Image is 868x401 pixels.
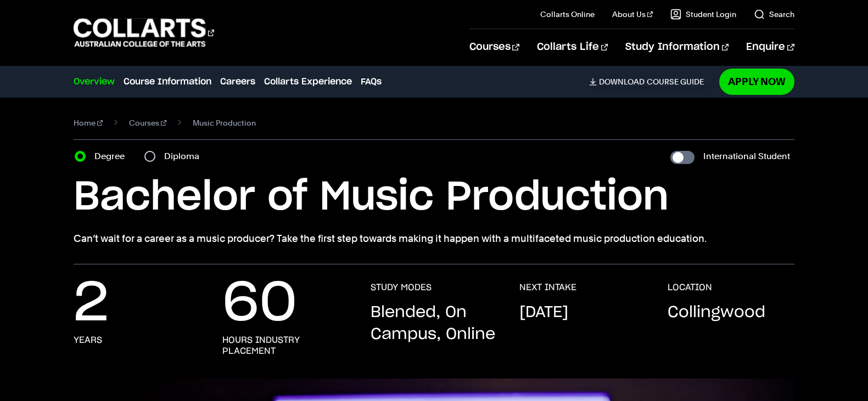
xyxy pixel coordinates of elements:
span: Music Production [193,115,256,131]
label: International Student [703,149,790,164]
a: Apply Now [719,69,794,94]
a: Search [754,9,794,20]
a: Student Login [670,9,736,20]
p: 2 [74,282,109,326]
label: Diploma [164,149,206,164]
a: Collarts Online [540,9,595,20]
a: Overview [74,75,115,88]
a: Enquire [746,29,794,65]
h3: hours industry placement [222,335,349,357]
a: About Us [612,9,653,20]
a: Courses [129,115,166,131]
h1: Bachelor of Music Production [74,173,794,222]
a: FAQs [361,75,382,88]
a: Courses [469,29,519,65]
a: Collarts Life [537,29,608,65]
a: Study Information [625,29,729,65]
div: Go to homepage [74,17,214,48]
h3: Years [74,335,102,346]
span: Download [599,77,645,87]
p: 60 [222,282,297,326]
label: Degree [94,149,131,164]
p: Can’t wait for a career as a music producer? Take the first step towards making it happen with a ... [74,231,794,246]
p: Blended, On Campus, Online [371,302,497,346]
a: Collarts Experience [264,75,352,88]
h3: LOCATION [668,282,712,293]
p: [DATE] [519,302,568,324]
a: DownloadCourse Guide [589,77,713,87]
a: Course Information [124,75,211,88]
h3: STUDY MODES [371,282,432,293]
a: Careers [220,75,255,88]
p: Collingwood [668,302,765,324]
h3: NEXT INTAKE [519,282,576,293]
a: Home [74,115,103,131]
